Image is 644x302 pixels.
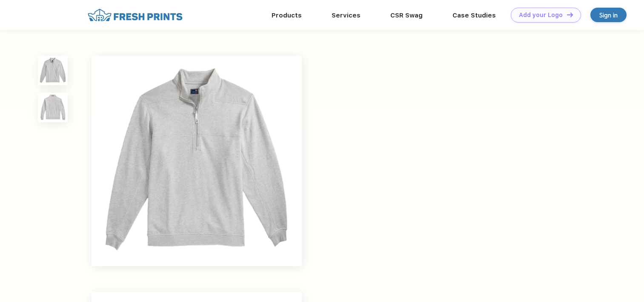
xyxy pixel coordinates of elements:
div: Add your Logo [519,12,563,19]
a: Products [272,12,302,19]
img: func=resize&h=640 [92,56,302,266]
img: func=resize&h=100 [38,56,68,86]
img: fo%20logo%202.webp [85,8,185,23]
a: Sign in [590,8,627,22]
div: Sign in [599,10,618,20]
img: DT [567,12,573,17]
img: func=resize&h=100 [38,93,68,123]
